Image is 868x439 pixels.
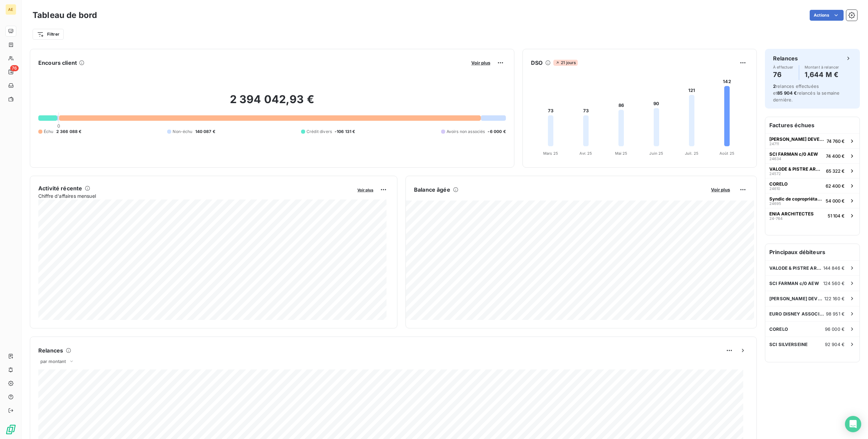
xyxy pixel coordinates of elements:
[414,186,450,194] h6: Balance âgée
[769,187,780,191] span: 24610
[773,83,776,89] span: 2
[357,188,373,192] span: Voir plus
[38,59,77,67] h6: Encours client
[709,187,732,193] button: Voir plus
[826,153,845,159] span: 74 400 €
[553,60,578,66] span: 21 jours
[845,416,861,432] div: Open Intercom Messenger
[719,151,734,156] tspan: Août 25
[685,151,698,156] tspan: Juil. 25
[805,69,839,80] h4: 1,644 M €
[825,326,845,332] span: 96 000 €
[765,244,860,260] h6: Principaux débiteurs
[57,123,60,129] span: 0
[769,196,823,202] span: Syndic de copropriétaires du Britannia
[769,342,808,347] span: SCI SILVERSEINE
[805,65,839,69] span: Montant à relancer
[5,424,16,435] img: Logo LeanPay
[769,211,814,216] span: ENIA ARCHITECTES
[823,281,845,286] span: 124 560 €
[649,151,663,156] tspan: Juin 25
[769,151,818,157] span: SCI FARMAN c/0 AEW
[769,311,826,317] span: EURO DISNEY ASSOCIES S.A.S
[823,265,845,271] span: 144 846 €
[810,10,844,21] button: Actions
[826,311,845,317] span: 98 951 €
[769,326,788,332] span: CORELO
[769,172,781,176] span: 24572
[765,193,860,208] button: Syndic de copropriétaires du Britannia2469554 000 €
[765,178,860,193] button: CORELO2461062 400 €
[769,265,823,271] span: VALODE & PISTRE ARCHITECTES
[826,168,845,174] span: 65 322 €
[777,90,797,96] span: 85 904 €
[827,138,845,144] span: 74 760 €
[773,65,793,69] span: À effectuer
[773,83,840,102] span: relances effectuées et relancés la semaine dernière.
[38,93,506,113] h2: 2 394 042,93 €
[447,129,485,135] span: Avoirs non associés
[765,148,860,163] button: SCI FARMAN c/0 AEW2463474 400 €
[765,163,860,178] button: VALODE & PISTRE ARCHITECTES2457265 322 €
[33,9,97,21] h3: Tableau de bord
[173,129,192,135] span: Non-échu
[826,198,845,204] span: 54 000 €
[769,181,788,187] span: CORELO
[44,129,54,135] span: Échu
[5,4,16,15] div: AE
[765,133,860,148] button: [PERSON_NAME] DEVELOPPEMENT ILE DE [GEOGRAPHIC_DATA]2471174 760 €
[769,216,783,221] span: 24-764
[40,359,66,364] span: par montant
[828,213,845,218] span: 51 104 €
[773,54,798,62] h6: Relances
[769,202,781,206] span: 24695
[615,151,627,156] tspan: Mai 25
[5,66,16,77] a: 76
[488,129,506,135] span: -6 000 €
[10,65,19,71] span: 76
[769,296,824,301] span: [PERSON_NAME] DEVELOPPEMENT ILE DE [GEOGRAPHIC_DATA]
[826,183,845,189] span: 62 400 €
[471,60,490,65] span: Voir plus
[769,136,824,142] span: [PERSON_NAME] DEVELOPPEMENT ILE DE [GEOGRAPHIC_DATA]
[33,29,64,40] button: Filtrer
[543,151,558,156] tspan: Mars 25
[531,59,542,67] h6: DSO
[773,69,793,80] h4: 76
[307,129,332,135] span: Crédit divers
[769,142,779,146] span: 24711
[38,184,82,192] h6: Activité récente
[38,346,63,355] h6: Relances
[765,208,860,223] button: ENIA ARCHITECTES24-76451 104 €
[769,157,781,161] span: 24634
[824,296,845,301] span: 122 160 €
[195,129,215,135] span: 140 087 €
[355,187,375,193] button: Voir plus
[335,129,355,135] span: -106 131 €
[825,342,845,347] span: 92 904 €
[711,187,730,192] span: Voir plus
[769,281,819,286] span: SCI FARMAN c/0 AEW
[579,151,592,156] tspan: Avr. 25
[56,129,82,135] span: 2 366 088 €
[769,166,823,172] span: VALODE & PISTRE ARCHITECTES
[469,60,492,66] button: Voir plus
[38,192,353,199] span: Chiffre d'affaires mensuel
[765,117,860,133] h6: Factures échues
